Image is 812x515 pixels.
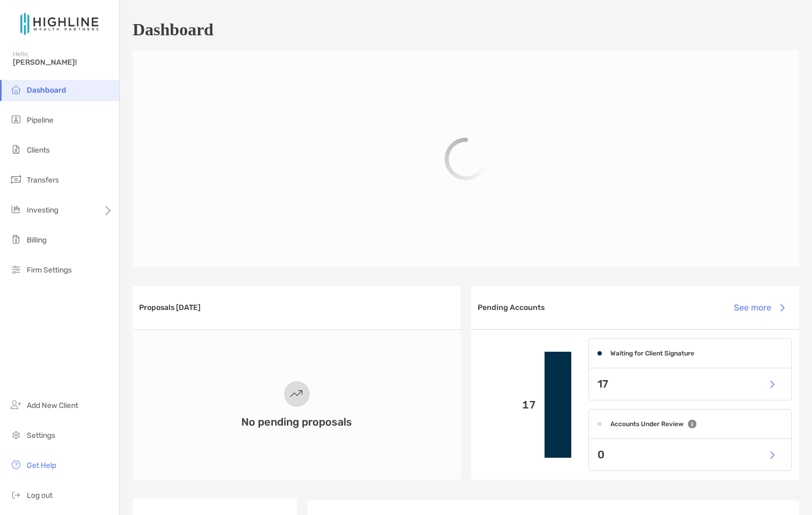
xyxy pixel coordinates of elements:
[10,83,22,96] img: dashboard icon
[27,236,47,245] span: Billing
[10,458,22,471] img: get-help icon
[10,263,22,276] img: firm-settings icon
[27,461,56,470] span: Get Help
[10,233,22,246] img: billing icon
[610,420,684,428] h4: Accounts Under Review
[10,398,22,411] img: add_new_client icon
[725,296,793,320] button: See more
[27,401,78,410] span: Add New Client
[241,415,352,428] h3: No pending proposals
[10,113,22,126] img: pipeline icon
[27,176,59,185] span: Transfers
[13,58,113,67] span: [PERSON_NAME]!
[27,146,50,155] span: Clients
[10,203,22,216] img: investing icon
[478,303,545,312] h3: Pending Accounts
[10,143,22,156] img: clients icon
[27,491,52,500] span: Log out
[133,20,213,40] h1: Dashboard
[27,206,58,215] span: Investing
[27,431,55,440] span: Settings
[480,398,536,412] p: 17
[10,488,22,501] img: logout icon
[27,266,72,275] span: Firm Settings
[597,448,604,461] p: 0
[27,116,53,125] span: Pipeline
[27,86,66,95] span: Dashboard
[597,377,608,391] p: 17
[139,303,201,312] h3: Proposals [DATE]
[610,350,694,357] h4: Waiting for Client Signature
[13,4,106,43] img: Zoe Logo
[10,173,22,186] img: transfers icon
[10,428,22,441] img: settings icon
